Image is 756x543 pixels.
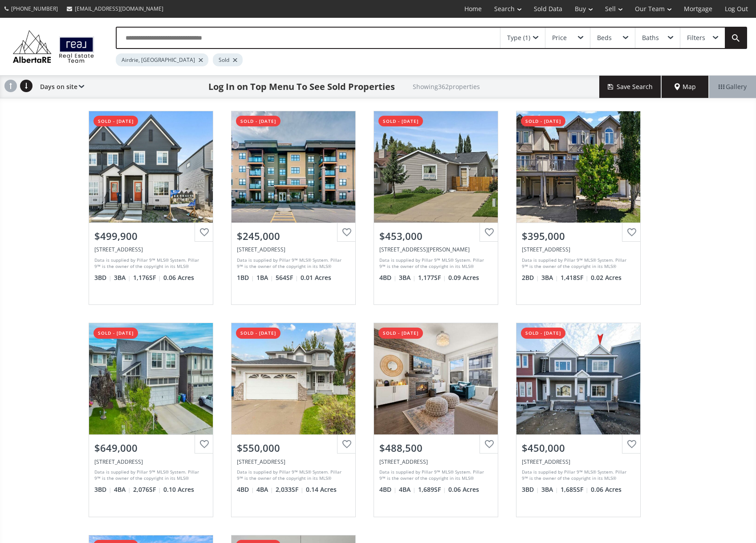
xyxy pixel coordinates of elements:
[114,485,131,494] span: 4 BA
[237,441,350,455] div: $550,000
[237,469,348,482] div: Data is supplied by Pillar 9™ MLS® System. Pillar 9™ is the owner of the copyright in its MLS® Sy...
[94,469,205,482] div: Data is supplied by Pillar 9™ MLS® System. Pillar 9™ is the owner of the copyright in its MLS® Sy...
[62,0,168,17] a: [EMAIL_ADDRESS][DOMAIN_NAME]
[561,485,589,494] span: 1,685 SF
[399,485,416,494] span: 4 BA
[719,82,747,91] span: Gallery
[306,485,337,494] span: 0.14 Acres
[709,76,756,98] div: Gallery
[94,485,112,494] span: 3 BD
[507,102,650,314] a: sold - [DATE]$395,000[STREET_ADDRESS]Data is supplied by Pillar 9™ MLS® System. Pillar 9™ is the ...
[418,485,446,494] span: 1,689 SF
[522,485,539,494] span: 3 BD
[597,35,612,41] div: Beds
[522,458,635,466] div: 47 Baysprings Terrace SW, Airdrie, AB T4B 4A7
[94,229,207,243] div: $499,900
[541,485,558,494] span: 3 BA
[418,273,446,282] span: 1,177 SF
[379,257,490,270] div: Data is supplied by Pillar 9™ MLS® System. Pillar 9™ is the owner of the copyright in its MLS® Sy...
[662,76,709,98] div: Map
[94,273,112,282] span: 3 BD
[133,485,161,494] span: 2,076 SF
[276,273,298,282] span: 564 SF
[379,458,492,466] div: 110 Coopers Common SW #702, Airdrie, AB T4B 3Y3
[522,469,633,482] div: Data is supplied by Pillar 9™ MLS® System. Pillar 9™ is the owner of the copyright in its MLS® Sy...
[507,35,530,41] div: Type (1)
[75,5,163,12] span: [EMAIL_ADDRESS][DOMAIN_NAME]
[522,273,539,282] span: 2 BD
[541,273,558,282] span: 3 BA
[687,35,705,41] div: Filters
[522,257,633,270] div: Data is supplied by Pillar 9™ MLS® System. Pillar 9™ is the owner of the copyright in its MLS® Sy...
[80,102,222,314] a: sold - [DATE]$499,900[STREET_ADDRESS]Data is supplied by Pillar 9™ MLS® System. Pillar 9™ is the ...
[448,273,479,282] span: 0.09 Acres
[256,273,273,282] span: 1 BA
[222,102,365,314] a: sold - [DATE]$245,000[STREET_ADDRESS]Data is supplied by Pillar 9™ MLS® System. Pillar 9™ is the ...
[522,246,635,253] div: 1226 Windstone Road SW, Airdrie, AB T4B 0P1
[222,314,365,526] a: sold - [DATE]$550,000[STREET_ADDRESS]Data is supplied by Pillar 9™ MLS® System. Pillar 9™ is the ...
[237,273,254,282] span: 1 BD
[379,229,492,243] div: $453,000
[522,441,635,455] div: $450,000
[133,273,161,282] span: 1,176 SF
[522,229,635,243] div: $395,000
[237,458,350,466] div: 336 Waterstone Place SE, Airdrie, AB T4G 2G7
[379,485,397,494] span: 4 BD
[379,246,492,253] div: 1235 Allen Street SE, Airdrie, AB T4B 1B6
[114,273,131,282] span: 3 BA
[256,485,273,494] span: 4 BA
[642,35,659,41] div: Baths
[552,35,567,41] div: Price
[675,82,696,91] span: Map
[163,273,194,282] span: 0.06 Acres
[237,257,348,270] div: Data is supplied by Pillar 9™ MLS® System. Pillar 9™ is the owner of the copyright in its MLS® Sy...
[599,76,662,98] button: Save Search
[237,246,350,253] div: 10 Market Boulevard SE #2207, Airdrie, AB T4A 0W8
[94,458,207,466] div: 24 Hillcrest Avenue SW, Airdrie, AB T4B 4J8
[237,229,350,243] div: $245,000
[448,485,479,494] span: 0.06 Acres
[591,273,622,282] span: 0.02 Acres
[237,485,254,494] span: 4 BD
[591,485,622,494] span: 0.06 Acres
[301,273,331,282] span: 0.01 Acres
[94,257,205,270] div: Data is supplied by Pillar 9™ MLS® System. Pillar 9™ is the owner of the copyright in its MLS® Sy...
[379,441,492,455] div: $488,500
[94,441,207,455] div: $649,000
[116,53,208,66] div: Airdrie, [GEOGRAPHIC_DATA]
[208,81,395,93] h1: Log In on Top Menu To See Sold Properties
[561,273,589,282] span: 1,418 SF
[379,273,397,282] span: 4 BD
[379,469,490,482] div: Data is supplied by Pillar 9™ MLS® System. Pillar 9™ is the owner of the copyright in its MLS® Sy...
[80,314,222,526] a: sold - [DATE]$649,000[STREET_ADDRESS]Data is supplied by Pillar 9™ MLS® System. Pillar 9™ is the ...
[276,485,304,494] span: 2,033 SF
[9,28,98,65] img: Logo
[365,314,507,526] a: sold - [DATE]$488,500[STREET_ADDRESS]Data is supplied by Pillar 9™ MLS® System. Pillar 9™ is the ...
[507,314,650,526] a: sold - [DATE]$450,000[STREET_ADDRESS]Data is supplied by Pillar 9™ MLS® System. Pillar 9™ is the ...
[94,246,207,253] div: 2141 Bayview Drive SW, Airdrie, AB T4B 5N3
[399,273,416,282] span: 3 BA
[413,83,480,90] h2: Showing 362 properties
[213,53,243,66] div: Sold
[163,485,194,494] span: 0.10 Acres
[36,76,84,98] div: Days on site
[11,5,58,12] span: [PHONE_NUMBER]
[365,102,507,314] a: sold - [DATE]$453,000[STREET_ADDRESS][PERSON_NAME]Data is supplied by Pillar 9™ MLS® System. Pill...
